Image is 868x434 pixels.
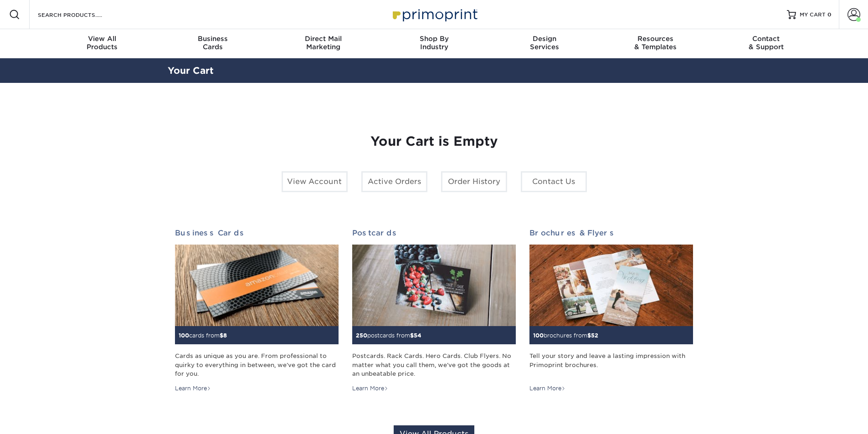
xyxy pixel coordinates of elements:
a: BusinessCards [157,29,268,58]
div: Tell your story and leave a lasting impression with Primoprint brochures. [529,352,693,378]
span: 100 [533,332,544,339]
div: Learn More [529,384,565,393]
h2: Brochures & Flyers [529,229,693,237]
span: Shop By [379,35,489,43]
div: Cards [157,35,268,51]
a: Active Orders [361,171,427,192]
span: 250 [356,332,367,339]
input: SEARCH PRODUCTS..... [37,9,126,20]
a: DesignServices [489,29,600,58]
span: 8 [223,332,227,339]
div: Services [489,35,600,51]
a: Contact Us [521,171,587,192]
a: Direct MailMarketing [268,29,379,58]
div: Learn More [175,384,211,393]
div: Industry [379,35,489,51]
h1: Your Cart is Empty [175,134,693,149]
a: Shop ByIndustry [379,29,489,58]
a: View AllProducts [47,29,158,58]
span: 100 [179,332,189,339]
span: $ [587,332,591,339]
span: MY CART [800,11,826,19]
span: View All [47,35,158,43]
img: Brochures & Flyers [529,245,693,327]
img: Primoprint [389,5,480,24]
a: Order History [441,171,507,192]
a: Contact& Support [711,29,822,58]
a: View Account [282,171,348,192]
div: & Support [711,35,822,51]
span: 52 [591,332,598,339]
small: cards from [179,332,227,339]
a: Business Cards 100cards from$8 Cards as unique as you are. From professional to quirky to everyth... [175,229,339,393]
h2: Business Cards [175,229,339,237]
div: Products [47,35,158,51]
span: Direct Mail [268,35,379,43]
span: Business [157,35,268,43]
div: Marketing [268,35,379,51]
span: Contact [711,35,822,43]
span: 0 [827,11,832,18]
a: Resources& Templates [600,29,711,58]
div: & Templates [600,35,711,51]
span: Design [489,35,600,43]
div: Cards as unique as you are. From professional to quirky to everything in between, we've got the c... [175,352,339,378]
span: Resources [600,35,711,43]
small: postcards from [356,332,421,339]
a: Postcards 250postcards from$54 Postcards. Rack Cards. Hero Cards. Club Flyers. No matter what you... [352,229,516,393]
img: Business Cards [175,245,339,327]
span: 54 [414,332,421,339]
small: brochures from [533,332,598,339]
div: Learn More [352,384,388,393]
a: Your Cart [168,65,214,76]
div: Postcards. Rack Cards. Hero Cards. Club Flyers. No matter what you call them, we've got the goods... [352,352,516,378]
a: Brochures & Flyers 100brochures from$52 Tell your story and leave a lasting impression with Primo... [529,229,693,393]
span: $ [220,332,223,339]
img: Postcards [352,245,516,327]
h2: Postcards [352,229,516,237]
span: $ [410,332,414,339]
